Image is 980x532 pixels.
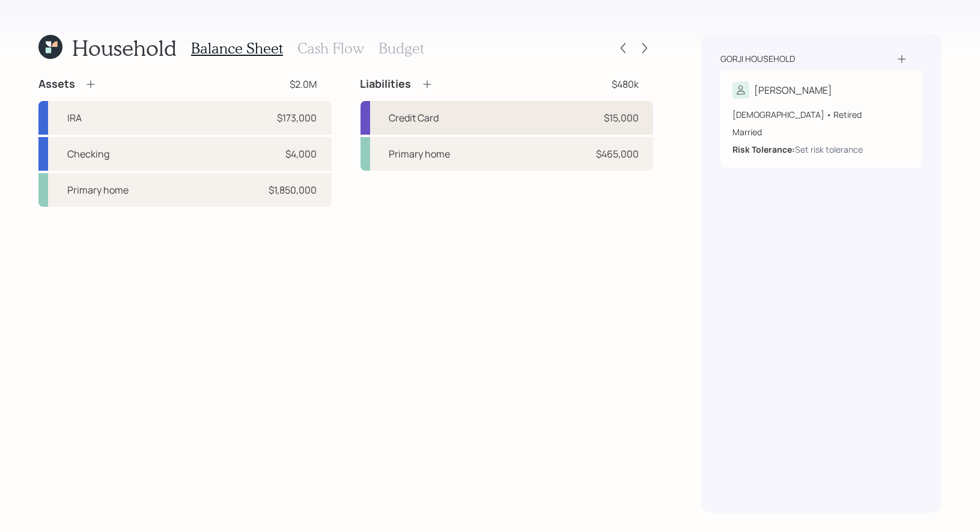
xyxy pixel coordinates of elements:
div: Checking [67,147,109,161]
div: $480k [612,77,639,91]
div: Married [732,126,910,138]
div: Primary home [67,183,129,197]
div: Primary home [389,147,451,161]
h4: Assets [38,78,75,91]
div: Credit Card [389,111,439,125]
div: $2.0M [290,77,317,91]
h3: Budget [379,40,424,57]
h1: Household [72,35,177,61]
h3: Cash Flow [297,40,364,57]
div: $4,000 [286,147,317,161]
div: Gorji household [720,53,795,65]
div: Set risk tolerance [795,143,863,156]
h4: Liabilities [361,78,412,91]
div: [DEMOGRAPHIC_DATA] • Retired [732,108,910,121]
h3: Balance Sheet [191,40,283,57]
div: $173,000 [278,111,317,125]
b: Risk Tolerance: [732,144,795,155]
div: $15,000 [604,111,639,125]
div: [PERSON_NAME] [754,83,832,97]
div: $1,850,000 [269,183,317,197]
div: $465,000 [596,147,639,161]
div: IRA [67,111,82,125]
